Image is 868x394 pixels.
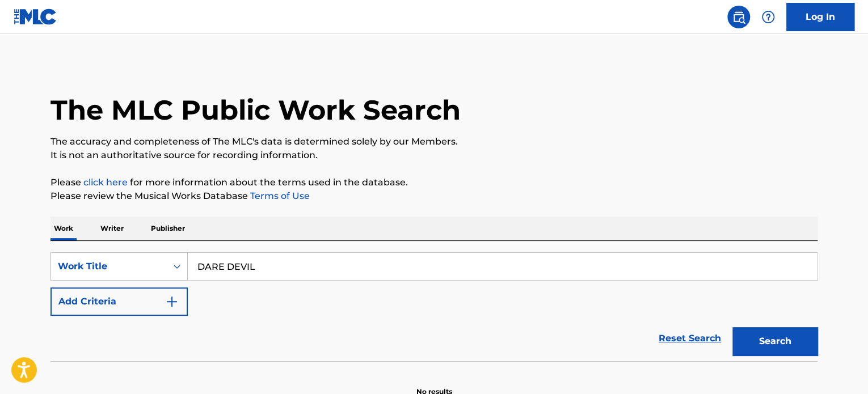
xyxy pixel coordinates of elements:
p: Publisher [148,217,188,240]
a: click here [83,177,128,188]
div: Work Title [58,260,160,273]
img: MLC Logo [14,9,57,25]
p: Please for more information about the terms used in the database. [50,176,818,189]
p: Writer [97,217,127,240]
div: Help [757,6,779,28]
p: Work [50,217,77,240]
img: 9d2ae6d4665cec9f34b9.svg [165,295,179,308]
h1: The MLC Public Work Search [50,93,461,127]
p: Please review the Musical Works Database [50,189,818,203]
form: Search Form [50,252,818,361]
img: search [732,10,745,24]
a: Public Search [727,6,750,28]
a: Reset Search [653,326,727,351]
a: Log In [786,3,854,31]
p: The accuracy and completeness of The MLC's data is determined solely by our Members. [50,135,818,149]
button: Add Criteria [50,287,188,316]
button: Search [732,327,818,355]
img: help [761,10,775,24]
a: Terms of Use [248,190,310,201]
p: It is not an authoritative source for recording information. [50,149,818,162]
